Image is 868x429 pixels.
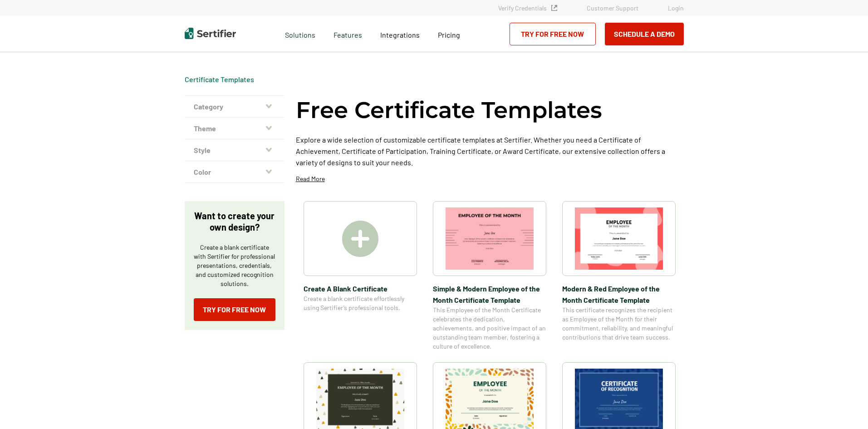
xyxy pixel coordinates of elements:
[433,306,546,351] span: This Employee of the Month Certificate celebrates the dedication, achievements, and positive impa...
[185,75,254,84] div: Breadcrumb
[296,174,325,183] p: Read More
[668,4,684,12] a: Login
[194,243,275,288] p: Create a blank certificate with Sertifier for professional presentations, credentials, and custom...
[498,4,557,12] a: Verify Credentials
[510,23,596,45] a: Try for Free Now
[438,30,460,39] span: Pricing
[296,95,602,125] h1: Free Certificate Templates
[304,294,417,312] span: Create a blank certificate effortlessly using Sertifier’s professional tools.
[185,96,284,118] button: Category
[438,28,460,39] a: Pricing
[304,283,417,294] span: Create A Blank Certificate
[562,283,676,306] span: Modern & Red Employee of the Month Certificate Template
[185,161,284,183] button: Color
[562,201,676,351] a: Modern & Red Employee of the Month Certificate TemplateModern & Red Employee of the Month Certifi...
[285,28,315,39] span: Solutions
[446,207,534,270] img: Simple & Modern Employee of the Month Certificate Template
[380,28,420,39] a: Integrations
[296,134,684,168] p: Explore a wide selection of customizable certificate templates at Sertifier. Whether you need a C...
[342,221,378,257] img: Create A Blank Certificate
[185,118,284,139] button: Theme
[575,207,663,270] img: Modern & Red Employee of the Month Certificate Template
[194,210,275,233] p: Want to create your own design?
[551,5,557,11] img: Verified
[433,201,546,351] a: Simple & Modern Employee of the Month Certificate TemplateSimple & Modern Employee of the Month C...
[185,139,284,161] button: Style
[185,75,254,84] a: Certificate Templates
[194,298,275,321] a: Try for Free Now
[333,28,362,39] span: Features
[185,28,236,39] img: Sertifier | Digital Credentialing Platform
[433,283,546,306] span: Simple & Modern Employee of the Month Certificate Template
[562,306,676,342] span: This certificate recognizes the recipient as Employee of the Month for their commitment, reliabil...
[185,75,254,84] span: Certificate Templates
[380,30,420,39] span: Integrations
[587,4,638,12] a: Customer Support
